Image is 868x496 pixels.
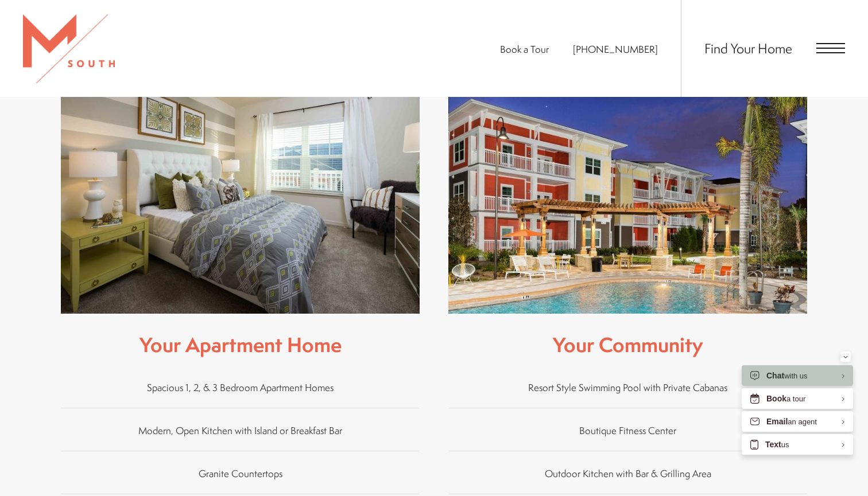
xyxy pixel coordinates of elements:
[579,424,676,437] span: Boutique Fitness Center
[138,424,342,437] span: Modern, Open Kitchen with Island or Breakfast Bar
[199,467,282,480] span: Granite Countertops
[573,42,658,56] a: Call Us at 813-570-8014
[573,42,658,56] span: [PHONE_NUMBER]
[61,89,420,314] img: Bedroom options to fit every lifestyle
[500,42,549,56] a: Book a Tour
[816,43,845,53] button: Open Menu
[61,314,420,365] h2: Your Apartment Home
[147,380,334,393] span: Spacious 1, 2, & 3 Bedroom Apartment Homes
[545,467,711,480] span: Outdoor Kitchen with Bar & Grilling Area
[448,314,807,365] h2: Your Community
[448,89,807,314] img: The essence of exceptional living
[23,14,115,83] img: MSouth
[704,39,792,57] a: Find Your Home
[528,380,727,393] span: Resort Style Swimming Pool with Private Cabanas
